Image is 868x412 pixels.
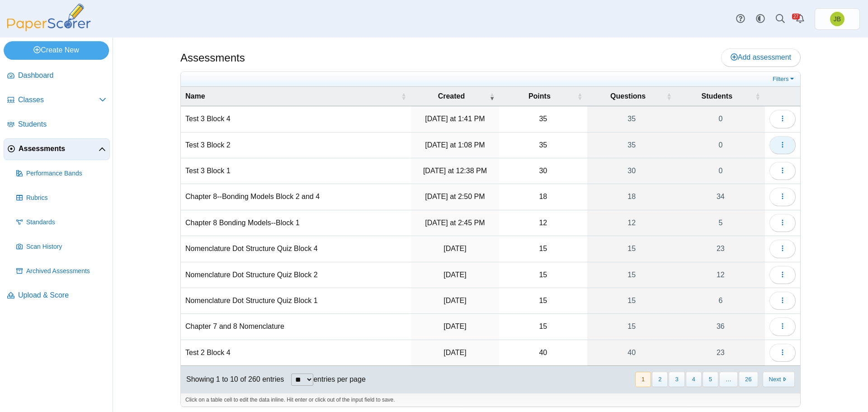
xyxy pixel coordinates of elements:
[181,393,800,407] div: Click on a table cell to edit the data inline. Hit enter or click out of the input field to save.
[26,267,106,276] span: Archived Assessments
[721,48,801,66] a: Add assessment
[504,91,575,101] span: Points
[587,288,676,313] a: 15
[13,212,110,233] a: Standards
[13,260,110,282] a: Archived Assessments
[423,167,487,175] time: Sep 22, 2025 at 12:38 PM
[587,236,676,261] a: 15
[499,133,587,158] td: 35
[425,219,485,227] time: Sep 17, 2025 at 2:45 PM
[425,193,485,200] time: Sep 17, 2025 at 2:50 PM
[587,314,676,339] a: 15
[181,262,411,288] td: Nomenclature Dot Structure Quiz Block 2
[676,133,765,158] a: 0
[652,372,668,387] button: 2
[443,245,466,252] time: Sep 12, 2025 at 1:41 PM
[19,144,99,154] span: Assessments
[443,271,466,279] time: Sep 12, 2025 at 1:40 PM
[181,184,411,210] td: Chapter 8--Bonding Models Block 2 and 4
[587,106,676,132] a: 35
[4,41,109,59] a: Create New
[719,372,738,387] span: …
[676,236,765,261] a: 23
[489,92,495,101] span: Created : Activate to remove sorting
[443,297,466,304] time: Sep 12, 2025 at 12:20 PM
[676,314,765,339] a: 36
[181,106,411,132] td: Test 3 Block 4
[4,114,110,136] a: Students
[415,91,487,101] span: Created
[499,262,587,288] td: 15
[4,25,94,33] a: PaperScorer
[755,92,760,101] span: Students : Activate to sort
[676,106,765,132] a: 0
[587,133,676,158] a: 35
[739,372,758,387] button: 26
[681,91,753,101] span: Students
[770,75,798,84] a: Filters
[181,133,411,158] td: Test 3 Block 2
[635,372,651,387] button: 1
[676,184,765,209] a: 34
[587,184,676,209] a: 18
[499,158,587,184] td: 30
[26,218,106,227] span: Standards
[703,372,718,387] button: 5
[686,372,702,387] button: 4
[18,95,99,105] span: Classes
[676,210,765,236] a: 5
[666,92,672,101] span: Questions : Activate to sort
[181,236,411,262] td: Nomenclature Dot Structure Quiz Block 4
[181,314,411,340] td: Chapter 7 and 8 Nomenclature
[499,314,587,340] td: 15
[834,16,841,22] span: Joel Boyd
[26,242,106,251] span: Scan History
[669,372,684,387] button: 3
[587,262,676,288] a: 15
[830,12,844,26] span: Joel Boyd
[181,288,411,314] td: Nomenclature Dot Structure Quiz Block 1
[499,210,587,236] td: 12
[815,8,860,30] a: Joel Boyd
[18,119,106,129] span: Students
[499,288,587,314] td: 15
[18,290,106,300] span: Upload & Score
[425,141,485,149] time: Sep 22, 2025 at 1:08 PM
[181,366,284,393] div: Showing 1 to 10 of 260 entries
[26,194,106,203] span: Rubrics
[763,372,795,387] button: Next
[313,375,366,383] label: entries per page
[13,236,110,258] a: Scan History
[499,236,587,262] td: 15
[587,158,676,184] a: 30
[26,169,106,178] span: Performance Bands
[731,53,791,61] span: Add assessment
[634,372,795,387] nav: pagination
[181,210,411,236] td: Chapter 8 Bonding Models--Block 1
[13,187,110,209] a: Rubrics
[676,288,765,313] a: 6
[4,65,110,87] a: Dashboard
[676,262,765,288] a: 12
[676,340,765,365] a: 23
[499,340,587,366] td: 40
[185,91,399,101] span: Name
[790,9,810,29] a: Alerts
[499,184,587,210] td: 18
[180,50,245,66] h1: Assessments
[4,138,110,160] a: Assessments
[4,285,110,307] a: Upload & Score
[4,4,94,31] img: PaperScorer
[577,92,583,101] span: Points : Activate to sort
[443,322,466,330] time: Sep 9, 2025 at 3:38 PM
[181,340,411,366] td: Test 2 Block 4
[13,163,110,185] a: Performance Bands
[18,71,106,81] span: Dashboard
[587,210,676,236] a: 12
[592,91,665,101] span: Questions
[499,106,587,132] td: 35
[676,158,765,184] a: 0
[425,115,485,123] time: Sep 22, 2025 at 1:41 PM
[443,349,466,356] time: Sep 5, 2025 at 10:21 AM
[401,92,406,101] span: Name : Activate to sort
